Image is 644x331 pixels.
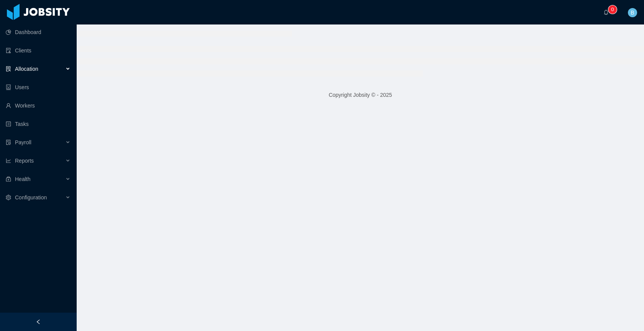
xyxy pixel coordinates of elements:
[631,8,634,17] span: B
[6,66,11,72] i: icon: solution
[15,194,47,201] span: Configuration
[609,6,616,13] sup: 0
[77,82,644,108] footer: Copyright Jobsity © - 2025
[6,98,71,113] a: icon: userWorkers
[15,139,31,145] span: Payroll
[15,158,34,164] span: Reports
[6,116,71,132] a: icon: profileTasks
[15,176,30,182] span: Health
[6,24,71,40] a: icon: pie-chartDashboard
[603,10,609,15] i: icon: bell
[6,158,11,163] i: icon: line-chart
[15,66,38,72] span: Allocation
[6,176,11,182] i: icon: medicine-box
[6,140,11,145] i: icon: file-protect
[6,43,71,58] a: icon: auditClients
[6,195,11,200] i: icon: setting
[6,80,71,95] a: icon: robotUsers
